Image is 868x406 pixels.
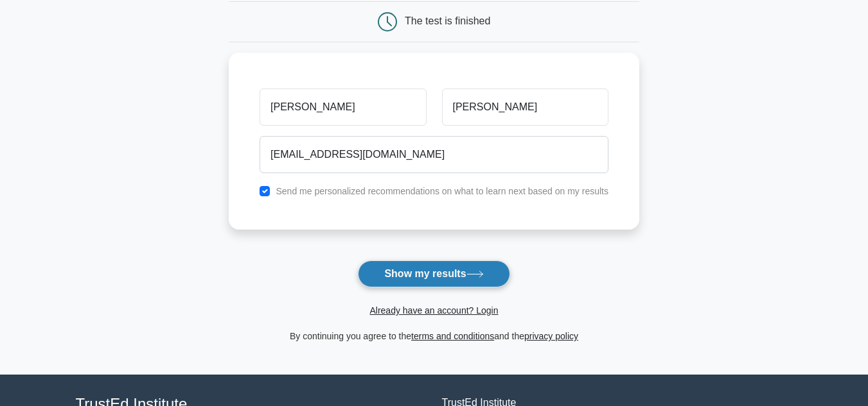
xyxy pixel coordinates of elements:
a: terms and conditions [411,331,494,341]
input: First name [260,89,426,126]
input: Last name [442,89,608,126]
a: Already have an account? Login [369,305,498,316]
div: By continuing you agree to the and the [221,328,647,344]
div: The test is finished [405,15,490,26]
button: Show my results [358,260,509,287]
label: Send me personalized recommendations on what to learn next based on my results [276,186,608,196]
a: privacy policy [524,331,578,341]
input: Email [260,136,608,173]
